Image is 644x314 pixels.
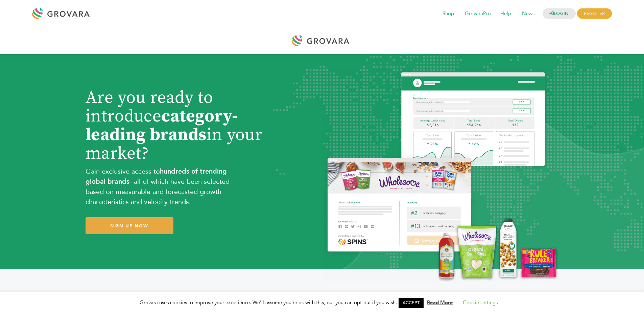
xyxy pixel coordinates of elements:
h4: Trusted by hundreds of category-leading brands [86,289,559,301]
b: hundreds of trending global brands [86,167,227,186]
a: Cookie settings [463,299,498,306]
a: GrovaraPro [460,10,496,18]
a: ACCEPT [399,298,424,308]
span: Grovara uses cookies to improve your experience. We'll assume you're ok with this, but you can op... [140,299,504,306]
span: News [517,7,539,20]
b: category-leading brands [86,106,238,146]
a: News [517,10,539,18]
a: Help [496,10,516,18]
a: SIGN UP NOW [86,217,173,234]
a: Read More [427,299,453,306]
a: LOGIN [543,8,576,19]
p: Gain exclusive access to - all of which have been selected based on measurable and forecasted gro... [86,166,235,207]
a: Shop [438,10,459,18]
span: Shop [438,7,459,20]
span: REGISTER [577,8,612,19]
h1: Are you ready to introduce in your market? [86,89,296,163]
span: Help [496,7,516,20]
span: GrovaraPro [460,7,496,20]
